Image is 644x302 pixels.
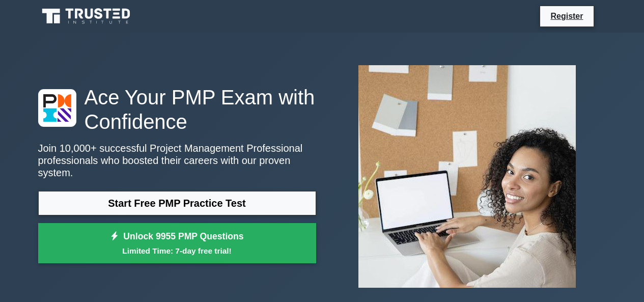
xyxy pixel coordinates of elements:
small: Limited Time: 7-day free trial! [51,245,303,257]
a: Start Free PMP Practice Test [38,191,316,215]
a: Register [544,10,589,22]
h1: Ace Your PMP Exam with Confidence [38,85,316,134]
p: Join 10,000+ successful Project Management Professional professionals who boosted their careers w... [38,142,316,179]
a: Unlock 9955 PMP QuestionsLimited Time: 7-day free trial! [38,223,316,264]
